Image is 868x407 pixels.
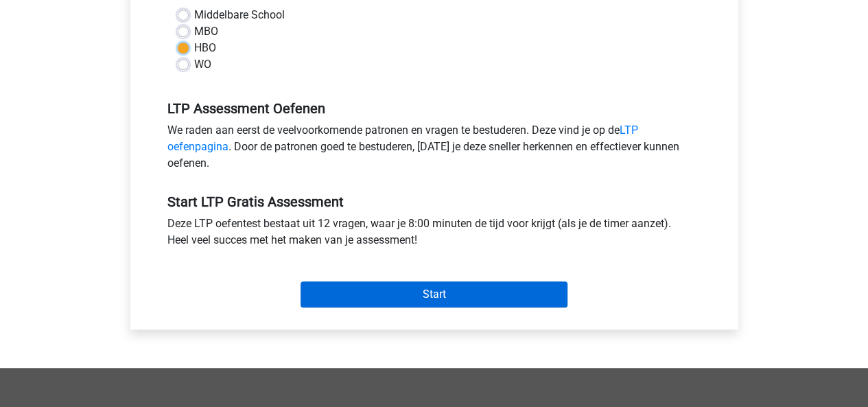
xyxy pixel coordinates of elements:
input: Start [301,281,567,307]
label: MBO [194,23,218,40]
h5: Start LTP Gratis Assessment [167,194,701,210]
label: Middelbare School [194,7,285,23]
label: HBO [194,40,216,56]
label: WO [194,56,211,73]
div: Deze LTP oefentest bestaat uit 12 vragen, waar je 8:00 minuten de tijd voor krijgt (als je de tim... [157,216,712,254]
div: We raden aan eerst de veelvoorkomende patronen en vragen te bestuderen. Deze vind je op de . Door... [157,122,712,177]
h5: LTP Assessment Oefenen [167,100,701,117]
